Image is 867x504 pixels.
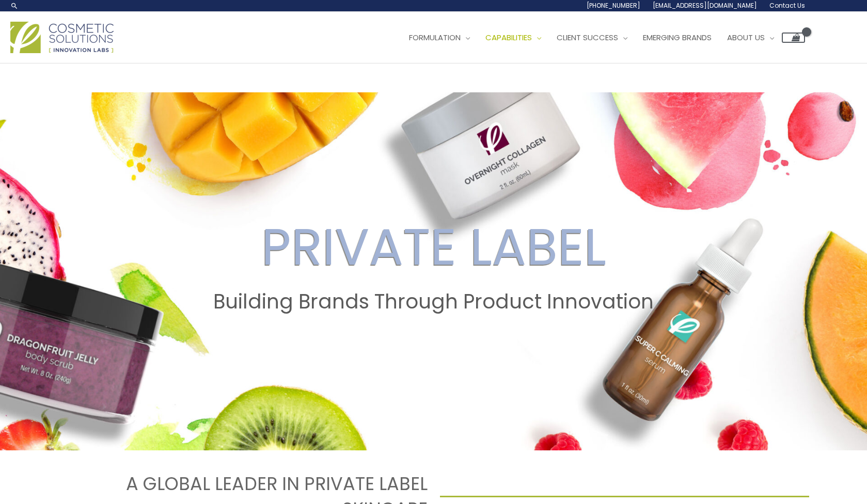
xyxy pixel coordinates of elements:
nav: Site Navigation [393,22,805,53]
a: Emerging Brands [635,22,719,53]
span: [PHONE_NUMBER] [587,1,640,10]
span: Contact Us [769,1,805,10]
span: [EMAIL_ADDRESS][DOMAIN_NAME] [653,1,757,10]
img: Cosmetic Solutions Logo [10,22,114,53]
a: Formulation [401,22,478,53]
h2: Building Brands Through Product Innovation [10,290,857,314]
a: Client Success [549,22,635,53]
a: About Us [719,22,782,53]
h2: PRIVATE LABEL [10,217,857,278]
a: Search icon link [10,2,19,10]
a: View Shopping Cart, empty [782,32,805,43]
span: Client Success [557,32,618,43]
span: Capabilities [485,32,532,43]
a: Capabilities [478,22,549,53]
span: Formulation [409,32,461,43]
span: About Us [727,32,765,43]
span: Emerging Brands [643,32,712,43]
